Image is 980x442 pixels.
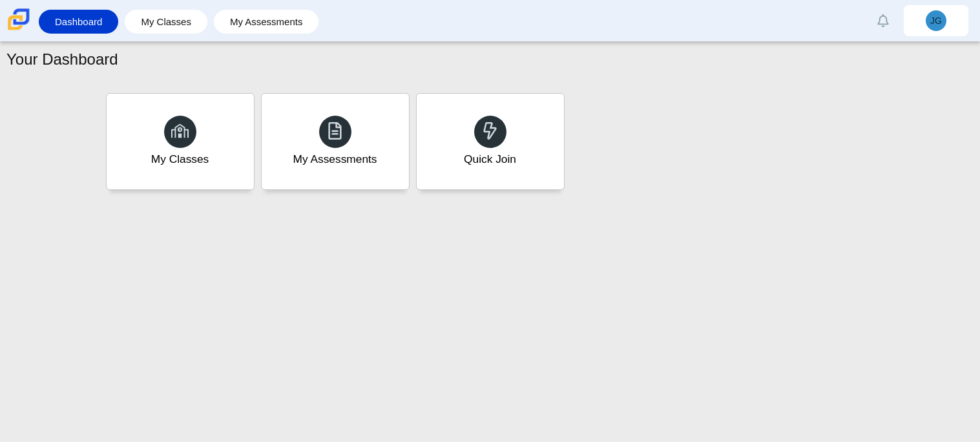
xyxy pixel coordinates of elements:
a: My Classes [131,10,201,34]
div: My Assessments [293,151,377,167]
a: Alerts [869,6,897,35]
a: Dashboard [45,10,112,34]
a: My Assessments [261,93,410,190]
div: My Classes [151,151,209,167]
a: My Classes [106,93,255,190]
img: Carmen School of Science & Technology [5,6,32,33]
span: JG [930,16,942,25]
div: Quick Join [464,151,516,167]
a: JG [904,5,968,36]
a: Carmen School of Science & Technology [5,24,32,35]
a: Quick Join [416,93,565,190]
h1: Your Dashboard [6,48,118,70]
a: My Assessments [220,10,313,34]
